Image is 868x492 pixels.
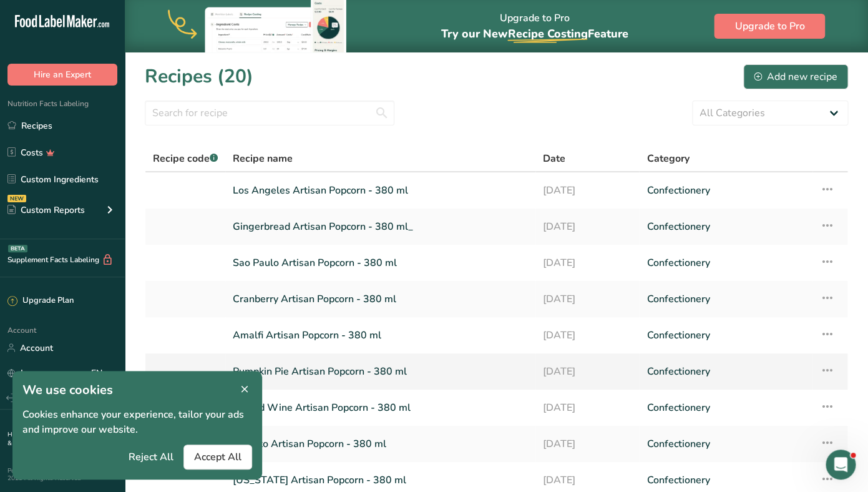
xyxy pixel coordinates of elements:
[646,250,805,276] a: Confectionery
[233,177,528,204] a: Los Angeles Artisan Popcorn - 380 ml
[543,151,565,166] span: Date
[543,395,632,421] a: [DATE]
[507,26,587,41] span: Recipe Costing
[233,395,528,421] a: Mulled Wine Artisan Popcorn - 380 ml
[646,395,805,421] a: Confectionery
[145,101,394,125] input: Search for recipe
[233,286,528,312] a: Cranberry Artisan Popcorn - 380 ml
[441,26,628,41] span: Try our New Feature
[7,430,52,439] a: Hire an Expert .
[714,14,825,39] button: Upgrade to Pro
[543,322,632,348] a: [DATE]
[22,381,252,400] h1: We use cookies
[233,431,528,457] a: Toronto Artisan Popcorn - 380 ml
[734,19,804,34] span: Upgrade to Pro
[646,431,805,457] a: Confectionery
[233,214,528,240] a: Gingerbread Artisan Popcorn - 380 ml_
[7,204,85,217] div: Custom Reports
[543,431,632,457] a: [DATE]
[646,322,805,348] a: Confectionery
[7,467,117,482] div: Powered By FoodLabelMaker © 2025 All Rights Reserved
[646,286,805,312] a: Confectionery
[441,1,628,52] div: Upgrade to Pro
[646,151,689,166] span: Category
[119,445,183,470] button: Reject All
[7,195,26,202] div: NEW
[7,295,74,307] div: Upgrade Plan
[754,69,837,84] div: Add new recipe
[646,358,805,385] a: Confectionery
[543,286,632,312] a: [DATE]
[233,250,528,276] a: Sao Paulo Artisan Popcorn - 380 ml
[129,450,173,465] span: Reject All
[233,151,293,166] span: Recipe name
[194,450,241,465] span: Accept All
[183,445,252,470] button: Accept All
[233,322,528,348] a: Amalfi Artisan Popcorn - 380 ml
[145,62,253,91] h1: Recipes (20)
[543,358,632,385] a: [DATE]
[7,430,117,448] a: Terms & Conditions .
[743,64,848,89] button: Add new recipe
[543,177,632,204] a: [DATE]
[233,358,528,385] a: Pumpkin Pie Artisan Popcorn - 380 ml
[646,177,805,204] a: Confectionery
[826,450,856,480] iframe: Intercom live chat
[22,407,252,437] p: Cookies enhance your experience, tailor your ads and improve our website.
[8,245,27,252] div: BETA
[543,214,632,240] a: [DATE]
[543,250,632,276] a: [DATE]
[646,214,805,240] a: Confectionery
[7,64,117,86] button: Hire an Expert
[7,362,61,384] a: Language
[153,152,218,165] span: Recipe code
[91,365,117,380] div: EN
